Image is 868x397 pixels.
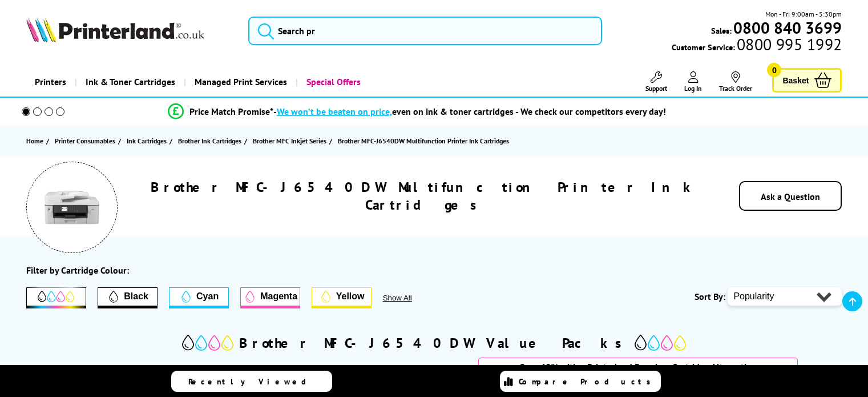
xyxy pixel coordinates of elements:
[178,135,241,147] span: Brother Ink Cartridges
[782,73,809,88] span: Basket
[189,106,273,117] span: Price Match Promise*
[645,84,667,93] span: Support
[711,25,732,36] span: Sales:
[127,135,169,147] a: Ink Cartridges
[26,264,129,276] div: Filter by Cartridge Colour:
[171,371,332,392] a: Recently Viewed
[500,371,661,392] a: Compare Products
[98,287,158,308] button: Filter by Black
[178,135,244,147] a: Brother Ink Cartridges
[519,376,657,387] span: Compare Products
[253,135,326,147] span: Brother MFC Inkjet Series
[239,334,629,352] h2: Brother MFC-J6540DW Value Packs
[732,22,842,33] a: 0800 840 3699
[296,67,369,97] a: Special Offers
[240,287,300,308] button: Magenta
[127,135,167,147] span: Ink Cartridges
[196,291,219,302] span: Cyan
[383,294,443,302] button: Show All
[772,68,842,93] a: Basket 0
[277,106,392,117] span: We won’t be beaten on price,
[478,358,798,376] div: Save 40% with a Printerland Premium Cartridge Alternative
[645,71,667,93] a: Support
[719,71,752,93] a: Track Order
[765,9,842,19] span: Mon - Fri 9:00am - 5:30pm
[253,135,329,147] a: Brother MFC Inkjet Series
[26,17,234,45] a: Printerland Logo
[55,135,115,147] span: Printer Consumables
[735,39,842,50] span: 0800 995 1992
[26,135,46,147] a: Home
[43,179,100,236] img: Brother MFC-J6540DW Multifunction Printer Ink Cartridges
[150,178,698,214] h1: Brother MFC-J6540DW Multifunction Printer Ink Cartridges
[248,17,602,45] input: Search pr
[684,71,702,93] a: Log In
[55,135,118,147] a: Printer Consumables
[184,67,296,97] a: Managed Print Services
[312,287,372,308] button: Yellow
[260,291,297,302] span: Magenta
[26,67,75,97] a: Printers
[672,39,842,53] span: Customer Service:
[733,17,842,38] b: 0800 840 3699
[338,137,509,145] span: Brother MFC-J6540DW Multifunction Printer Ink Cartridges
[6,102,828,122] li: modal_Promise
[124,291,148,302] span: Black
[86,67,175,97] span: Ink & Toner Cartridges
[26,17,204,42] img: Printerland Logo
[169,287,229,308] button: Cyan
[684,84,702,93] span: Log In
[761,191,820,202] a: Ask a Question
[273,106,666,117] div: - even on ink & toner cartridges - We check our competitors every day!
[75,67,184,97] a: Ink & Toner Cartridges
[188,376,318,387] span: Recently Viewed
[336,291,365,302] span: Yellow
[767,63,781,77] span: 0
[695,291,725,302] span: Sort By:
